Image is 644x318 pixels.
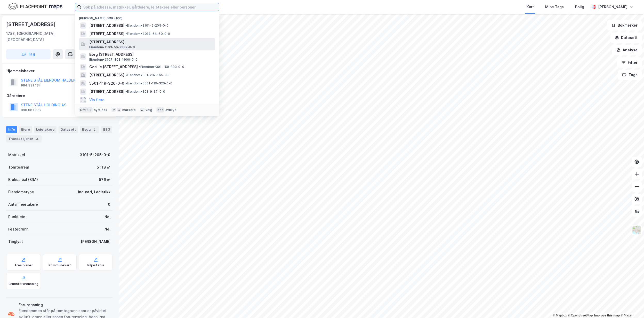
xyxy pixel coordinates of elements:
div: Mine Tags [545,4,564,10]
span: Eiendom • 301-232-165-0-0 [125,73,171,77]
div: 5 118 ㎡ [97,164,110,170]
div: Hjemmelshaver [6,68,112,74]
input: Søk på adresse, matrikkel, gårdeiere, leietakere eller personer [81,3,219,11]
span: 5501-119-326-0-0 [89,80,124,86]
span: [STREET_ADDRESS] [89,31,124,37]
span: Eiendom • 5501-119-326-0-0 [125,81,172,85]
button: Datasett [610,33,642,43]
a: OpenStreetMap [568,314,593,317]
div: Ctrl + k [79,107,93,113]
div: [PERSON_NAME] [598,4,627,10]
span: Eiendom • 3107-303-1900-0-0 [89,58,138,62]
div: Grunnforurensning [9,282,38,286]
div: Eiere [19,126,32,133]
div: 984 881 134 [21,83,41,88]
div: 1788, [GEOGRAPHIC_DATA], [GEOGRAPHIC_DATA] [6,30,88,43]
div: Leietakere [34,126,57,133]
span: Eiendom • 301-159-293-0-0 [139,65,184,69]
span: [STREET_ADDRESS] [89,89,124,95]
span: • [125,81,127,85]
button: Tags [618,70,642,80]
div: Antall leietakere [8,201,38,208]
span: Eiendom • 301-9-37-0-0 [125,90,165,94]
button: Vis flere [89,97,104,103]
button: Filter [617,57,642,68]
div: Kontrollprogram for chat [618,293,644,318]
div: [PERSON_NAME] søk (100) [75,12,219,21]
div: Forurensning [19,302,110,308]
div: Miljøstatus [87,263,105,267]
div: velg [146,108,152,112]
span: Eiendom • 3101-5-205-0-0 [125,23,169,28]
span: • [125,23,127,27]
div: Nei [104,214,110,220]
span: [STREET_ADDRESS] [89,39,213,45]
img: logo.f888ab2527a4732fd821a326f86c7f29.svg [8,2,62,11]
a: Mapbox [553,314,567,317]
div: 2 [92,127,97,132]
div: markere [122,108,136,112]
div: 0 [108,201,110,208]
img: Z [632,225,642,235]
div: esc [156,107,164,113]
div: Gårdeiere [6,93,112,99]
div: ESG [101,126,112,133]
div: Matrikkel [8,152,25,158]
button: Analyse [612,45,642,55]
div: Transaksjoner [6,135,42,142]
span: • [125,73,127,77]
div: 576 ㎡ [99,177,110,183]
div: [STREET_ADDRESS] [6,20,57,28]
div: Punktleie [8,214,25,220]
div: Tomteareal [8,164,29,170]
span: [STREET_ADDRESS] [89,72,124,78]
span: Eiendom • 4014-64-60-0-0 [125,32,170,36]
div: [PERSON_NAME] [81,239,110,245]
div: Arealplaner [14,263,33,267]
div: 3 [34,136,39,141]
div: Nei [104,226,110,232]
div: Festegrunn [8,226,28,232]
div: Kart [527,4,534,10]
button: Tag [6,49,51,59]
div: Industri, Logistikk [78,189,110,195]
button: Bokmerker [607,20,642,30]
iframe: Chat Widget [618,293,644,318]
div: Info [6,126,17,133]
div: Eiendomstype [8,189,34,195]
div: Datasett [59,126,78,133]
div: Bygg [80,126,99,133]
div: 3101-5-205-0-0 [80,152,110,158]
span: Eiendom • 1103-56-2382-0-0 [89,45,135,49]
span: • [139,65,140,69]
div: Kommunekart [49,263,71,267]
span: • [125,90,127,93]
span: Borg [STREET_ADDRESS] [89,51,213,58]
div: nytt søk [94,108,108,112]
span: • [125,32,127,36]
div: avbryt [165,108,176,112]
span: Cecilie [STREET_ADDRESS] [89,64,138,70]
div: 998 807 069 [21,108,42,112]
span: [STREET_ADDRESS] [89,22,124,29]
div: Bruksareal (BRA) [8,177,38,183]
div: Tinglyst [8,239,23,245]
div: Bolig [575,4,584,10]
a: Improve this map [594,314,620,317]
